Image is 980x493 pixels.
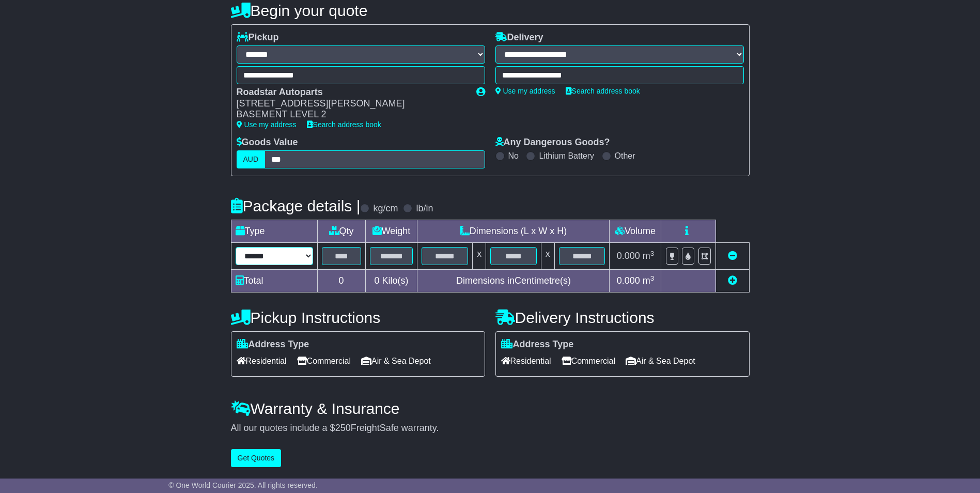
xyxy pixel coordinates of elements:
[365,220,417,243] td: Weight
[626,353,695,369] span: Air & Sea Depot
[562,353,615,369] span: Commercial
[237,137,298,148] label: Goods Value
[617,275,640,286] span: 0.000
[508,151,519,161] label: No
[231,449,282,467] button: Get Quotes
[365,270,417,292] td: Kilo(s)
[168,481,318,489] span: © One World Courier 2025. All rights reserved.
[361,353,431,369] span: Air & Sea Depot
[650,274,655,282] sup: 3
[373,203,398,214] label: kg/cm
[495,137,610,148] label: Any Dangerous Goods?
[728,251,737,261] a: Remove this item
[231,197,361,214] h4: Package details |
[417,270,610,292] td: Dimensions in Centimetre(s)
[237,353,287,369] span: Residential
[237,87,466,98] div: Roadstar Autoparts
[237,32,279,43] label: Pickup
[473,243,486,270] td: x
[615,151,635,161] label: Other
[566,87,640,95] a: Search address book
[335,423,351,433] span: 250
[317,220,365,243] td: Qty
[237,120,297,129] a: Use my address
[610,220,661,243] td: Volume
[231,270,317,292] td: Total
[539,151,594,161] label: Lithium Battery
[495,32,543,43] label: Delivery
[417,220,610,243] td: Dimensions (L x W x H)
[297,353,351,369] span: Commercial
[237,150,266,168] label: AUD
[231,309,485,326] h4: Pickup Instructions
[728,275,737,286] a: Add new item
[416,203,433,214] label: lb/in
[501,339,574,350] label: Address Type
[231,400,750,417] h4: Warranty & Insurance
[237,339,309,350] label: Address Type
[617,251,640,261] span: 0.000
[237,109,466,120] div: BASEMENT LEVEL 2
[307,120,381,129] a: Search address book
[650,250,655,257] sup: 3
[317,270,365,292] td: 0
[495,309,750,326] h4: Delivery Instructions
[231,220,317,243] td: Type
[643,251,655,261] span: m
[237,98,466,110] div: [STREET_ADDRESS][PERSON_NAME]
[495,87,555,95] a: Use my address
[501,353,551,369] span: Residential
[643,275,655,286] span: m
[541,243,554,270] td: x
[374,275,379,286] span: 0
[231,2,750,19] h4: Begin your quote
[231,423,750,434] div: All our quotes include a $ FreightSafe warranty.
